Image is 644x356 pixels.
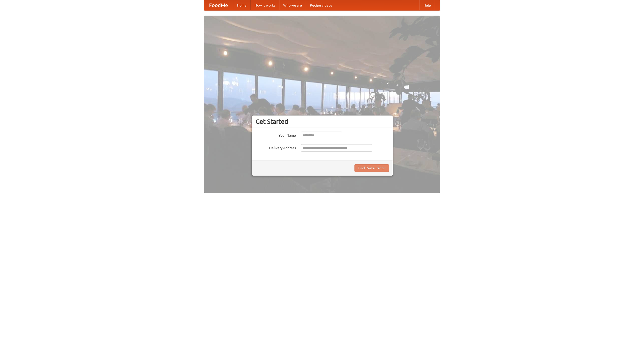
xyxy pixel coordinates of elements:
h3: Get Started [256,118,389,125]
a: How it works [251,0,279,10]
a: Recipe videos [306,0,336,10]
a: Home [233,0,251,10]
button: Find Restaurants! [354,164,389,172]
a: FoodMe [204,0,233,10]
a: Who we are [279,0,306,10]
label: Delivery Address [256,144,296,150]
label: Your Name [256,132,296,138]
a: Help [419,0,435,10]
